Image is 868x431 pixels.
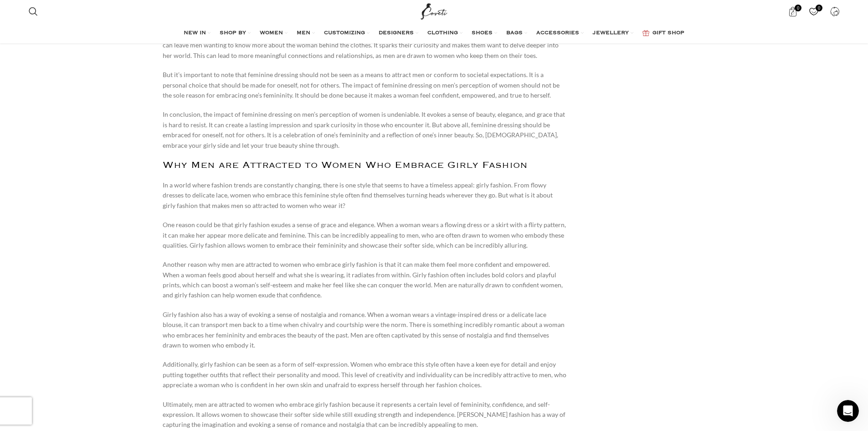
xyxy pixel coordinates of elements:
[593,30,629,37] span: JEWELLERY
[536,30,579,37] span: ACCESSORIES
[163,70,567,100] p: But it’s important to note that feminine dressing should not be seen as a means to attract men or...
[24,2,42,21] a: Search
[379,30,414,37] span: DESIGNERS
[506,24,527,42] a: BAGS
[260,24,288,42] a: WOMEN
[804,2,823,21] div: My Wishlist
[324,30,365,37] span: CUSTOMIZING
[184,24,211,42] a: NEW IN
[472,24,497,42] a: SHOES
[472,30,493,37] span: SHOES
[816,5,822,11] span: 0
[783,2,802,21] a: 0
[184,30,206,37] span: NEW IN
[163,220,567,250] p: One reason could be that girly fashion exudes a sense of grace and elegance. When a woman wears a...
[163,359,567,390] p: Additionally, girly fashion can be seen as a form of self-expression. Women who embrace this styl...
[419,7,449,15] a: Site logo
[220,24,251,42] a: SHOP BY
[427,30,458,37] span: CLOTHING
[506,30,523,37] span: BAGS
[642,30,649,36] img: GiftBag
[163,160,567,171] h2: Why Men are Attracted to Women Who Embrace Girly Fashion
[297,24,315,42] a: MEN
[163,310,567,351] p: Girly fashion also has a way of evoking a sense of nostalgia and romance. When a woman wears a vi...
[163,260,567,301] p: Another reason why men are attracted to women who embrace girly fashion is that it can make them ...
[837,400,859,422] iframe: Intercom live chat
[163,400,567,430] p: Ultimately, men are attracted to women who embrace girly fashion because it represents a certain ...
[220,30,246,37] span: SHOP BY
[324,24,370,42] a: CUSTOMIZING
[652,30,684,37] span: GIFT SHOP
[593,24,633,42] a: JEWELLERY
[24,24,844,42] div: Main navigation
[297,30,310,37] span: MEN
[163,180,567,211] p: In a world where fashion trends are constantly changing, there is one style that seems to have a ...
[379,24,418,42] a: DESIGNERS
[536,24,584,42] a: ACCESSORIES
[163,30,567,61] p: In addition, feminine dressing can also create a sense of mystery and intrigue. The delicate fabr...
[804,2,823,21] a: 0
[795,5,801,11] span: 0
[163,109,567,151] p: In conclusion, the impact of feminine dressing on men’s perception of women is undeniable. It evo...
[642,24,684,42] a: GIFT SHOP
[427,24,462,42] a: CLOTHING
[260,30,283,37] span: WOMEN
